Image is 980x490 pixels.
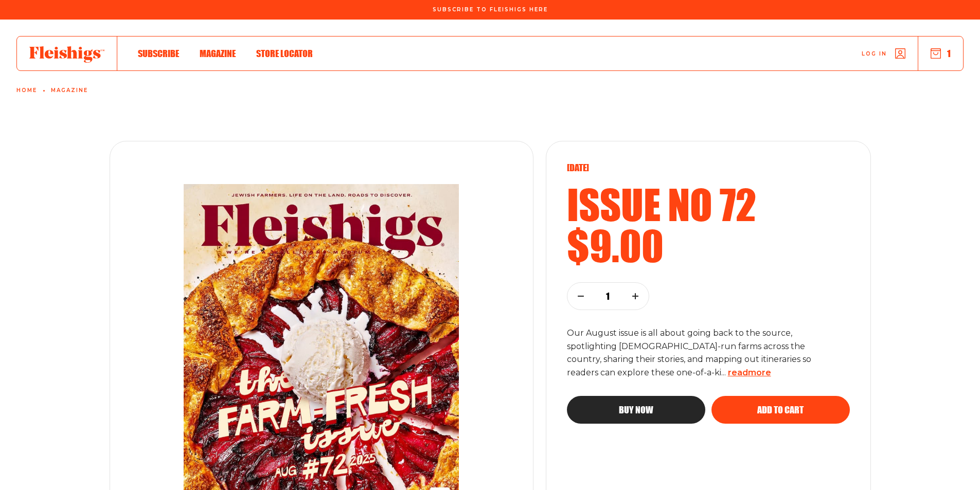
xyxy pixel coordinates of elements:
a: Magazine [200,46,236,60]
p: 1 [601,291,615,302]
p: [DATE] [567,162,850,173]
button: 1 [931,48,951,59]
h2: $9.00 [567,225,850,266]
span: read more [728,368,771,377]
a: Subscribe To Fleishigs Here [431,7,550,12]
span: Add to cart [757,405,804,414]
span: Magazine [200,48,236,59]
button: Buy now [567,396,705,424]
h2: Issue no 72 [567,184,850,225]
a: Log in [862,48,905,59]
span: Store locator [256,48,313,59]
p: Our August issue is all about going back to the source, spotlighting [DEMOGRAPHIC_DATA]-run farms... [567,326,832,380]
a: Store locator [256,46,313,60]
a: Home [16,87,37,94]
span: Subscribe [138,48,179,59]
span: Subscribe To Fleishigs Here [433,7,548,13]
span: Log in [862,50,887,58]
span: Buy now [619,405,653,414]
button: Add to cart [711,396,850,424]
a: Subscribe [138,46,179,60]
a: Magazine [51,87,88,94]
